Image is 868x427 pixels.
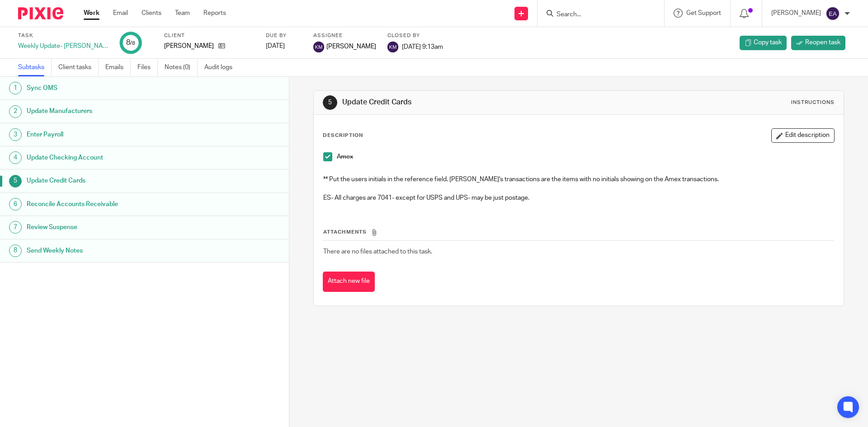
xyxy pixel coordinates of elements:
[313,42,324,52] img: svg%3E
[165,59,198,76] a: Notes (0)
[323,132,363,139] p: Description
[771,9,821,18] p: [PERSON_NAME]
[27,197,196,211] h1: Reconcile Accounts Receivable
[387,32,443,39] label: Closed by
[771,128,835,143] button: Edit description
[9,198,22,211] div: 6
[113,9,128,18] a: Email
[323,193,834,202] p: ES- All charges are 7041- except for USPS and UPS- may be just postage.
[27,174,196,188] h1: Update Credit Cards
[175,9,190,18] a: Team
[204,59,239,76] a: Audit logs
[323,95,337,110] div: 5
[84,9,99,18] a: Work
[326,42,376,51] span: [PERSON_NAME]
[323,272,375,292] button: Attach new file
[313,32,376,39] label: Assignee
[9,244,22,257] div: 8
[9,82,22,94] div: 1
[323,175,834,184] p: ** Put the users initials in the reference field. [PERSON_NAME]'s transactions are the items with...
[164,32,255,39] label: Client
[18,59,52,76] a: Subtasks
[754,38,782,47] span: Copy task
[164,42,214,51] p: [PERSON_NAME]
[105,59,131,76] a: Emails
[9,105,22,118] div: 2
[9,175,22,188] div: 5
[58,59,99,76] a: Client tasks
[27,221,196,234] h1: Review Suspense
[266,32,302,39] label: Due by
[323,249,432,255] span: There are no files attached to this task.
[27,151,196,164] h1: Update Checking Account
[826,6,840,21] img: svg%3E
[126,38,135,48] div: 8
[791,36,845,50] a: Reopen task
[556,11,637,19] input: Search
[142,9,161,18] a: Clients
[137,59,158,76] a: Files
[130,41,135,46] small: /8
[27,128,196,141] h1: Enter Payroll
[387,42,398,52] img: svg%3E
[9,221,22,234] div: 7
[402,43,443,50] span: [DATE] 9:13am
[323,230,367,235] span: Attachments
[740,36,787,50] a: Copy task
[266,42,302,51] div: [DATE]
[337,152,834,161] p: Amex
[9,151,22,164] div: 4
[686,10,721,16] span: Get Support
[18,32,108,39] label: Task
[27,104,196,118] h1: Update Manufacturers
[27,81,196,95] h1: Sync OMS
[805,38,840,47] span: Reopen task
[342,98,598,107] h1: Update Credit Cards
[9,128,22,141] div: 3
[18,42,108,51] div: Weekly Update- [PERSON_NAME]
[27,244,196,258] h1: Send Weekly Notes
[791,99,835,106] div: Instructions
[18,7,63,19] img: Pixie
[203,9,226,18] a: Reports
